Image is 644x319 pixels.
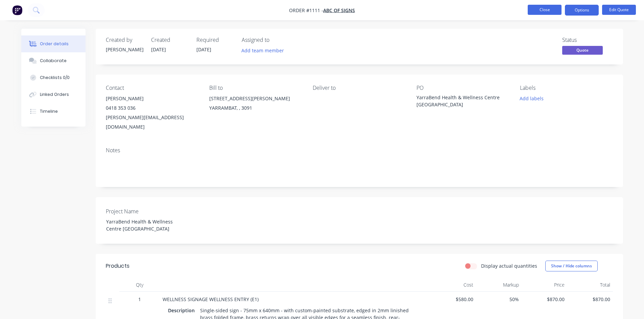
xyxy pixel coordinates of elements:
button: Options [565,5,599,16]
span: Quote [562,46,603,54]
button: Add team member [242,46,288,55]
span: 50% [479,296,519,303]
div: [PERSON_NAME] [106,46,143,53]
button: Quote [562,46,603,56]
div: [PERSON_NAME] [106,94,198,103]
div: Labels [520,85,613,91]
div: [STREET_ADDRESS][PERSON_NAME] [209,94,302,103]
div: Assigned to [242,37,309,43]
span: 1 [138,296,141,303]
a: ABC Of Signs [323,7,355,14]
div: Total [567,278,613,292]
div: Required [196,37,234,43]
div: [STREET_ADDRESS][PERSON_NAME]YARRAMBAT, , 3091 [209,94,302,115]
div: Qty [119,278,160,292]
div: YARRAMBAT, , 3091 [209,103,302,113]
span: $580.00 [433,296,473,303]
div: PO [416,85,509,91]
button: Add labels [516,94,547,103]
button: Close [528,5,562,15]
label: Project Name [106,207,190,215]
div: [PERSON_NAME]0418 353 036[PERSON_NAME][EMAIL_ADDRESS][DOMAIN_NAME] [106,94,198,132]
button: Checklists 0/0 [21,69,86,86]
div: Products [106,262,129,270]
div: YarraBend Health & Wellness Centre [GEOGRAPHIC_DATA] [101,217,185,234]
span: $870.00 [570,296,610,303]
span: [DATE] [151,46,166,53]
div: Linked Orders [40,91,69,98]
span: $870.00 [524,296,565,303]
button: Linked Orders [21,86,86,103]
div: [PERSON_NAME][EMAIL_ADDRESS][DOMAIN_NAME] [106,113,198,132]
div: Contact [106,85,198,91]
div: Checklists 0/0 [40,75,70,81]
div: Bill to [209,85,302,91]
div: Markup [476,278,522,292]
div: Deliver to [313,85,405,91]
div: Timeline [40,108,58,114]
div: YarraBend Health & Wellness Centre [GEOGRAPHIC_DATA] [416,94,501,108]
div: Cost [430,278,476,292]
div: Notes [106,147,613,154]
button: Collaborate [21,52,86,69]
img: Factory [12,5,22,15]
button: Order details [21,35,86,52]
span: [DATE] [196,46,211,53]
button: Timeline [21,103,86,120]
div: Description [168,305,197,315]
div: Status [562,37,613,43]
span: WELLNESS SIGNAGE WELLNESS ENTRY (E1) [163,296,259,302]
button: Add team member [238,46,287,55]
div: Created [151,37,188,43]
button: Show / Hide columns [545,261,598,271]
div: Price [522,278,567,292]
span: Order #1111 - [289,7,323,14]
div: Order details [40,41,69,47]
div: Created by [106,37,143,43]
div: Collaborate [40,58,67,64]
label: Display actual quantities [481,262,537,269]
div: 0418 353 036 [106,103,198,113]
button: Edit Quote [602,5,636,15]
